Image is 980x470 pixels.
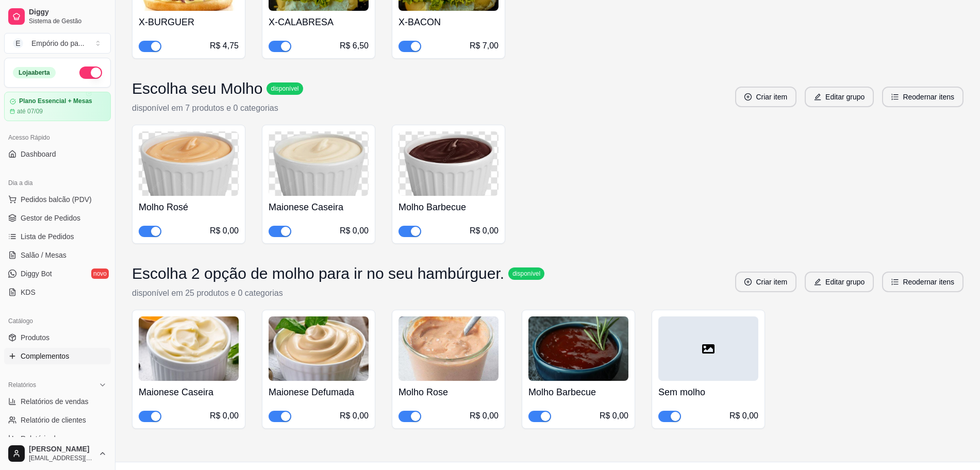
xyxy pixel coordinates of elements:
a: DiggySistema de Gestão [4,4,111,29]
h4: Maionese Caseira [269,200,369,214]
div: R$ 0,00 [470,410,499,422]
h4: Maionese Defumada [269,385,369,399]
img: product-image [269,316,369,381]
img: product-image [398,131,499,196]
h4: Sem molho [658,385,758,399]
a: Lista de Pedidos [4,228,111,245]
a: Diggy Botnovo [4,265,111,282]
div: R$ 0,00 [210,410,239,422]
h4: X-BACON [398,15,499,29]
h4: Maionese Caseira [139,385,239,399]
div: Dia a dia [4,175,111,191]
span: Diggy [29,8,107,17]
h3: Escolha 2 opção de molho para ir no seu hambúrguer. [132,264,504,283]
button: plus-circleCriar item [735,272,796,292]
button: Select a team [4,33,111,54]
div: Loja aberta [13,67,56,78]
span: Relatório de clientes [21,415,86,425]
a: Dashboard [4,146,111,162]
span: edit [814,93,821,100]
a: Relatórios de vendas [4,393,111,410]
a: Complementos [4,348,111,364]
span: disponível [510,270,542,278]
a: Produtos [4,329,111,346]
button: Alterar Status [79,66,102,79]
div: R$ 6,50 [340,40,369,52]
div: Catálogo [4,313,111,329]
h4: Molho Barbecue [528,385,628,399]
button: editEditar grupo [805,272,874,292]
h4: Molho Rose [398,385,499,399]
span: plus-circle [744,93,752,100]
h3: Escolha seu Molho [132,79,262,98]
span: Lista de Pedidos [21,231,74,242]
img: product-image [528,316,628,381]
p: disponível em 7 produtos e 0 categorias [132,102,303,114]
button: editEditar grupo [805,87,874,107]
p: disponível em 25 produtos e 0 categorias [132,287,544,299]
span: ordered-list [891,278,899,286]
div: R$ 0,00 [470,225,499,237]
div: R$ 4,75 [210,40,239,52]
img: product-image [269,131,369,196]
span: edit [814,278,821,286]
button: Pedidos balcão (PDV) [4,191,111,208]
h4: Molho Barbecue [398,200,499,214]
div: R$ 7,00 [470,40,499,52]
a: KDS [4,284,111,300]
div: R$ 0,00 [340,410,369,422]
img: product-image [398,316,499,381]
span: disponível [269,85,301,93]
div: R$ 0,00 [340,225,369,237]
a: Salão / Mesas [4,247,111,263]
span: Relatórios [8,381,36,389]
span: KDS [21,287,36,297]
button: [PERSON_NAME][EMAIL_ADDRESS][DOMAIN_NAME] [4,441,111,466]
button: plus-circleCriar item [735,87,796,107]
span: Diggy Bot [21,268,52,279]
button: ordered-listReodernar itens [882,272,964,292]
span: Salão / Mesas [21,250,67,260]
span: Relatório de mesas [21,433,83,444]
article: até 07/09 [17,107,43,115]
a: Relatório de mesas [4,430,111,447]
span: [EMAIL_ADDRESS][DOMAIN_NAME] [29,454,94,462]
h4: X-BURGUER [139,15,239,29]
div: Empório do pa ... [31,38,85,48]
span: E [13,38,23,48]
article: Plano Essencial + Mesas [19,97,92,105]
span: Sistema de Gestão [29,17,107,25]
a: Relatório de clientes [4,412,111,428]
span: Dashboard [21,149,56,159]
div: R$ 0,00 [210,225,239,237]
img: product-image [139,131,239,196]
span: ordered-list [891,93,899,100]
button: ordered-listReodernar itens [882,87,964,107]
span: Gestor de Pedidos [21,213,80,223]
h4: Molho Rosé [139,200,239,214]
span: Relatórios de vendas [21,396,89,407]
a: Plano Essencial + Mesasaté 07/09 [4,92,111,121]
img: product-image [139,316,239,381]
span: Produtos [21,332,49,343]
div: R$ 0,00 [729,410,758,422]
span: Complementos [21,351,69,361]
span: [PERSON_NAME] [29,445,94,454]
div: Acesso Rápido [4,129,111,146]
h4: X-CALABRESA [269,15,369,29]
span: plus-circle [744,278,752,286]
span: Pedidos balcão (PDV) [21,194,92,205]
a: Gestor de Pedidos [4,210,111,226]
div: R$ 0,00 [600,410,628,422]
